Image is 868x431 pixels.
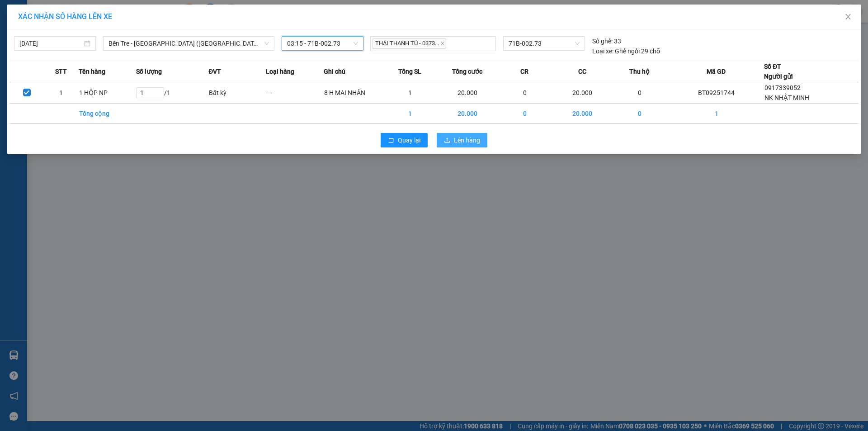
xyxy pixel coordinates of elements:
[287,37,358,50] span: 03:15 - 71B-002.73
[208,82,266,104] td: Bất kỳ
[79,104,136,124] td: Tổng cộng
[611,82,669,104] td: 0
[835,5,861,30] button: Close
[440,41,445,46] span: close
[381,133,428,147] button: rollbackQuay lại
[136,66,162,76] span: Số lượng
[592,36,613,46] span: Số ghế:
[208,66,221,76] span: ĐVT
[496,82,553,104] td: 0
[452,66,482,76] span: Tổng cước
[264,41,269,46] span: down
[373,38,446,49] span: THÁI THANH TÚ - 0373...
[108,37,269,50] span: Bến Tre - Sài Gòn (CT)
[592,36,621,46] div: 33
[764,62,793,81] div: Số ĐT Người gửi
[554,104,611,124] td: 20.000
[764,94,809,101] span: NK NHẬT MINH
[578,66,586,76] span: CC
[266,82,323,104] td: ---
[707,66,726,76] span: Mã GD
[496,104,553,124] td: 0
[324,66,345,76] span: Ghi chú
[454,135,480,145] span: Lên hàng
[509,37,579,50] span: 71B-002.73
[592,46,613,56] span: Loại xe:
[79,82,136,104] td: 1 HỘP NP
[439,104,496,124] td: 20.000
[444,137,450,144] span: upload
[844,13,852,20] span: close
[381,104,439,124] td: 1
[554,82,611,104] td: 20.000
[611,104,669,124] td: 0
[437,133,487,147] button: uploadLên hàng
[266,66,294,76] span: Loại hàng
[439,82,496,104] td: 20.000
[669,82,764,104] td: BT09251744
[398,135,420,145] span: Quay lại
[629,66,650,76] span: Thu hộ
[520,66,528,76] span: CR
[388,137,394,144] span: rollback
[324,82,381,104] td: 8 H MAI NHÂN
[79,66,105,76] span: Tên hàng
[44,82,78,104] td: 1
[592,46,660,56] div: Ghế ngồi 29 chỗ
[381,82,439,104] td: 1
[19,38,82,48] input: 15/09/2025
[764,84,801,91] span: 0917339052
[398,66,421,76] span: Tổng SL
[136,82,208,104] td: / 1
[669,104,764,124] td: 1
[55,66,67,76] span: STT
[18,12,112,21] span: XÁC NHẬN SỐ HÀNG LÊN XE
